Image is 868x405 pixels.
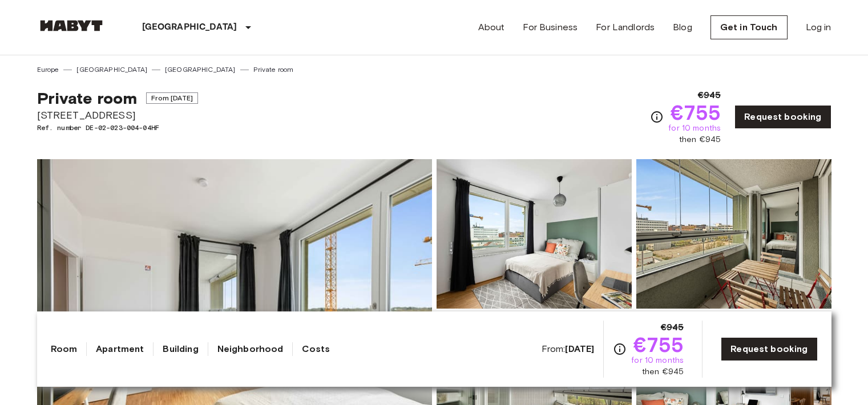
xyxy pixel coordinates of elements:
[698,88,721,102] span: €945
[721,337,817,361] a: Request booking
[165,64,236,75] a: [GEOGRAPHIC_DATA]
[673,21,692,34] a: Blog
[679,134,721,145] span: then €945
[37,20,106,31] img: Habyt
[37,64,59,75] a: Europe
[142,21,237,34] p: [GEOGRAPHIC_DATA]
[650,110,664,124] svg: Check cost overview for full price breakdown. Please note that discounts apply to new joiners onl...
[302,342,330,356] a: Costs
[437,159,632,309] img: Picture of unit DE-02-023-004-04HF
[671,102,721,123] span: €755
[163,342,198,356] a: Building
[96,342,144,356] a: Apartment
[596,21,655,34] a: For Landlords
[76,64,147,75] a: [GEOGRAPHIC_DATA]
[253,64,294,75] a: Private room
[146,92,198,104] span: From [DATE]
[37,123,198,133] span: Ref. number DE-02-023-004-04HF
[642,366,684,378] span: then €945
[37,88,138,108] span: Private room
[51,342,78,356] a: Room
[542,343,595,355] span: From:
[478,21,505,34] a: About
[565,343,594,354] b: [DATE]
[631,355,684,366] span: for 10 months
[217,342,284,356] a: Neighborhood
[613,342,627,356] svg: Check cost overview for full price breakdown. Please note that discounts apply to new joiners onl...
[668,123,721,134] span: for 10 months
[37,108,198,123] span: [STREET_ADDRESS]
[661,321,684,334] span: €945
[523,21,578,34] a: For Business
[710,15,788,39] a: Get in Touch
[734,105,831,129] a: Request booking
[633,334,684,355] span: €755
[806,21,831,34] a: Log in
[636,159,831,309] img: Picture of unit DE-02-023-004-04HF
